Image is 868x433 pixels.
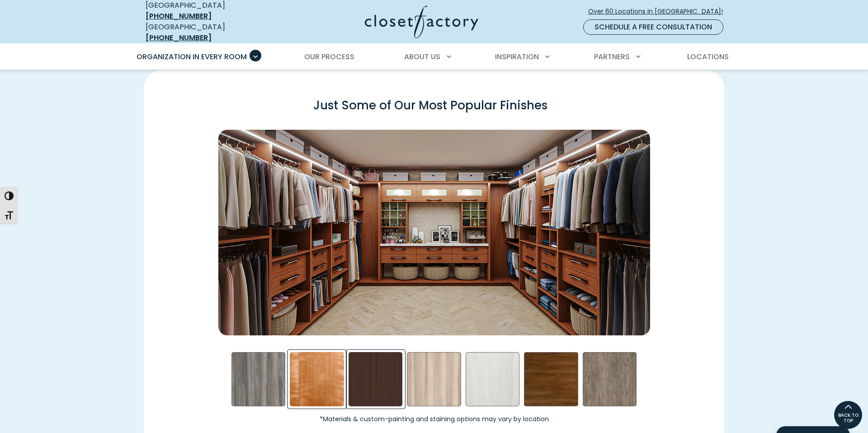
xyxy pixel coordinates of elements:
div: Dark Chocolate Swatch [349,352,403,406]
img: Closet Factory Logo [365,5,478,38]
h3: Just Some of Our Most Popular Finishes [144,92,717,119]
div: Afternoon Nap Swatch [231,352,286,406]
div: Cherry - Stained Swatch [218,130,651,335]
div: Star Gazer Swatch [583,352,637,406]
div: [GEOGRAPHIC_DATA] [146,22,277,43]
a: Schedule a Free Consultation [583,19,723,35]
span: BACK TO TOP [834,413,862,424]
small: *Materials & custom-painting and staining options may vary by location [225,416,643,422]
span: Organization in Every Room [137,52,247,62]
span: About Us [404,52,440,62]
a: Over 60 Locations in [GEOGRAPHIC_DATA]! [588,4,731,19]
a: [PHONE_NUMBER] [146,11,212,21]
a: BACK TO TOP [834,400,863,429]
span: Locations [687,52,729,62]
span: Over 60 Locations in [GEOGRAPHIC_DATA]! [588,7,730,16]
div: Cherry - Stained Swatch [290,352,344,406]
img: walk-in closet in cherry [218,130,650,335]
span: Our Process [304,52,354,62]
a: [PHONE_NUMBER] [146,33,212,43]
nav: Primary Menu [130,44,738,70]
div: Picnic in the Park Swatch [407,352,461,406]
span: Inspiration [495,52,539,62]
div: Walnut- Stained Swatch [524,352,578,406]
span: Partners [594,52,630,62]
div: Skye Swatch [466,352,520,406]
